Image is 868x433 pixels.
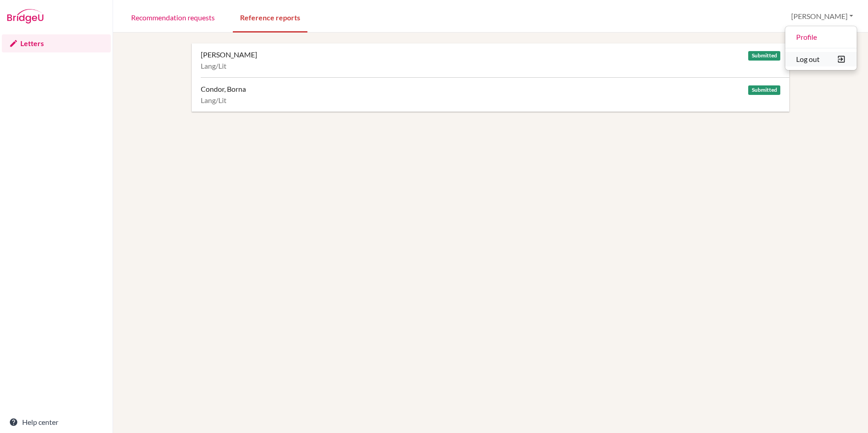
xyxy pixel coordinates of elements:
div: [PERSON_NAME] [201,50,257,59]
button: Log out [785,52,857,66]
a: Letters [2,34,111,52]
a: [PERSON_NAME] Submitted Lang/Lit [201,43,789,77]
a: Recommendation requests [124,1,222,33]
button: [PERSON_NAME] [787,8,857,25]
span: Submitted [748,85,780,95]
div: Condor, Borna [201,85,246,94]
span: Submitted [748,51,780,61]
a: Reference reports [233,1,307,33]
img: Bridge-U [7,9,43,24]
ul: [PERSON_NAME] [785,26,857,71]
a: Profile [785,30,857,44]
a: Help center [2,413,111,431]
div: Lang/Lit [201,61,780,71]
a: Condor, Borna Submitted Lang/Lit [201,77,789,112]
div: Lang/Lit [201,96,780,105]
